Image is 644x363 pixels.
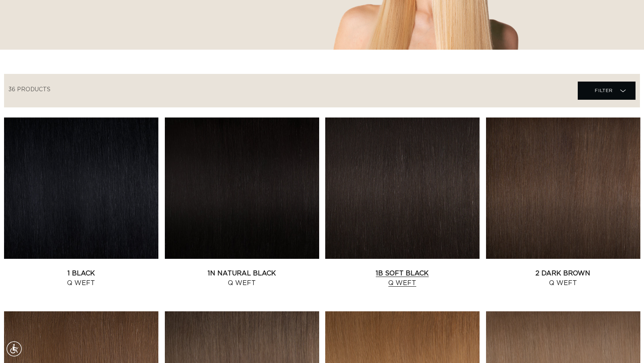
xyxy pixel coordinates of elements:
span: Filter [595,83,613,98]
summary: Filter [578,82,636,100]
a: 1B Soft Black Q Weft [325,269,480,288]
a: 2 Dark Brown Q Weft [486,269,640,288]
a: 1N Natural Black Q Weft [165,269,319,288]
a: 1 Black Q Weft [4,269,158,288]
span: 36 products [8,87,51,92]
